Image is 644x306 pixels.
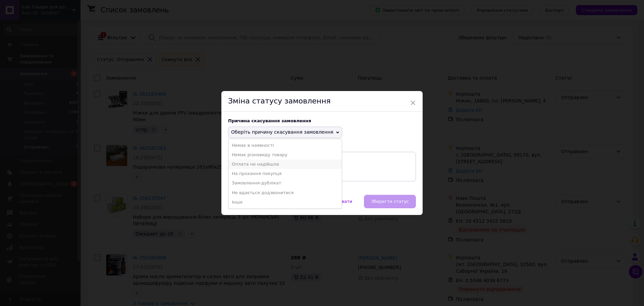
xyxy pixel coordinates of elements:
[410,97,416,108] span: ×
[228,198,342,207] li: Інше
[228,178,342,188] li: Замовлення-дублікат
[228,188,342,198] li: Не вдається додзвонитися
[228,150,342,160] li: Немає різновиду товару
[228,141,342,150] li: Немає в наявності
[228,169,342,178] li: На прохання покупця
[221,91,423,112] div: Зміна статусу замовлення
[228,118,416,123] div: Причина скасування замовлення
[231,129,333,135] span: Оберіть причину скасування замовлення
[228,160,342,169] li: Оплата не надійшла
